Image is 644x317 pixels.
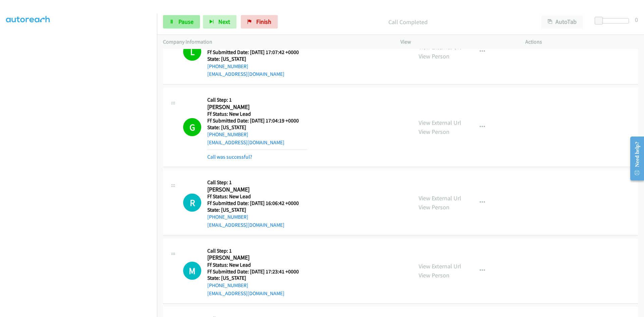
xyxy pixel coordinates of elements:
[207,63,248,69] a: [PHONE_NUMBER]
[207,56,307,62] h5: State: [US_STATE]
[203,15,236,29] button: Next
[635,15,638,24] div: 0
[419,194,461,202] a: View External Url
[419,119,461,126] a: View External Url
[207,214,248,220] a: [PHONE_NUMBER]
[287,17,529,27] p: Call Completed
[207,200,307,207] h5: Ff Submitted Date: [DATE] 16:06:42 +0000
[625,132,644,185] iframe: Resource Center
[207,139,284,146] a: [EMAIL_ADDRESS][DOMAIN_NAME]
[400,38,513,46] p: View
[419,262,461,270] a: View External Url
[183,194,201,212] div: The call is yet to be attempted
[207,282,248,288] a: [PHONE_NUMBER]
[419,271,449,279] a: View Person
[163,38,388,46] p: Company Information
[207,131,248,138] a: [PHONE_NUMBER]
[207,49,307,56] h5: Ff Submitted Date: [DATE] 17:07:42 +0000
[207,179,307,186] h5: Call Step: 1
[207,71,284,77] a: [EMAIL_ADDRESS][DOMAIN_NAME]
[207,186,307,194] h2: [PERSON_NAME]
[183,262,201,280] div: The call is yet to be attempted
[207,275,299,281] h5: State: [US_STATE]
[218,18,230,25] span: Next
[525,38,638,46] p: Actions
[207,262,299,268] h5: Ff Status: New Lead
[419,203,449,211] a: View Person
[183,194,201,212] h1: R
[183,262,201,280] h1: M
[207,268,299,275] h5: Ff Submitted Date: [DATE] 17:23:41 +0000
[207,193,307,200] h5: Ff Status: New Lead
[207,103,307,111] h2: [PERSON_NAME]
[207,248,299,254] h5: Call Step: 1
[207,222,284,228] a: [EMAIL_ADDRESS][DOMAIN_NAME]
[207,254,299,262] h2: [PERSON_NAME]
[183,43,201,61] h1: L
[207,97,307,103] h5: Call Step: 1
[178,18,194,25] span: Pause
[207,111,307,117] h5: Ff Status: New Lead
[207,154,252,160] a: Call was successful?
[419,52,449,60] a: View Person
[256,18,271,25] span: Finish
[207,117,307,124] h5: Ff Submitted Date: [DATE] 17:04:19 +0000
[163,15,200,29] a: Pause
[541,15,583,29] button: AutoTab
[598,18,629,23] div: Delay between calls (in seconds)
[207,207,307,213] h5: State: [US_STATE]
[419,128,449,136] a: View Person
[207,124,307,131] h5: State: [US_STATE]
[183,118,201,136] h1: G
[207,290,284,297] a: [EMAIL_ADDRESS][DOMAIN_NAME]
[241,15,278,29] a: Finish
